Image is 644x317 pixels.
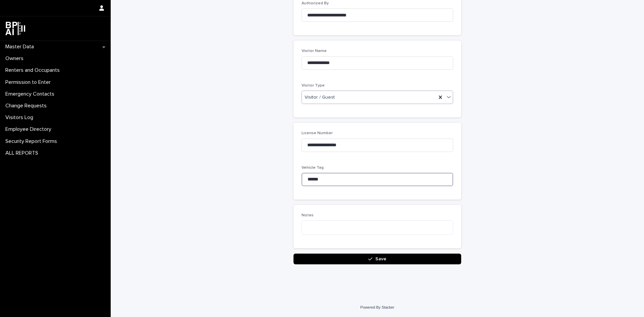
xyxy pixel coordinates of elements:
p: Renters and Occupants [3,67,65,73]
p: ALL REPORTS [3,150,44,156]
p: Visitors Log [3,114,39,121]
span: Visitor / Guest [305,94,335,101]
a: Powered By Stacker [360,305,394,309]
span: Notes [302,213,314,217]
span: Authorized By [302,1,329,5]
p: Master Data [3,44,39,50]
p: Change Requests [3,103,52,109]
p: Permission to Enter [3,79,56,86]
p: Employee Directory [3,126,57,133]
span: License Number [302,131,333,135]
span: Visitor Type [302,84,325,88]
button: Save [293,254,461,264]
span: Save [375,257,386,261]
p: Emergency Contacts [3,91,60,97]
p: Security Report Forms [3,138,62,145]
span: Visitor Name [302,49,327,53]
img: dwgmcNfxSF6WIOOXiGgu [5,22,25,35]
p: Owners [3,55,29,62]
span: Vehicle Tag [302,166,324,170]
